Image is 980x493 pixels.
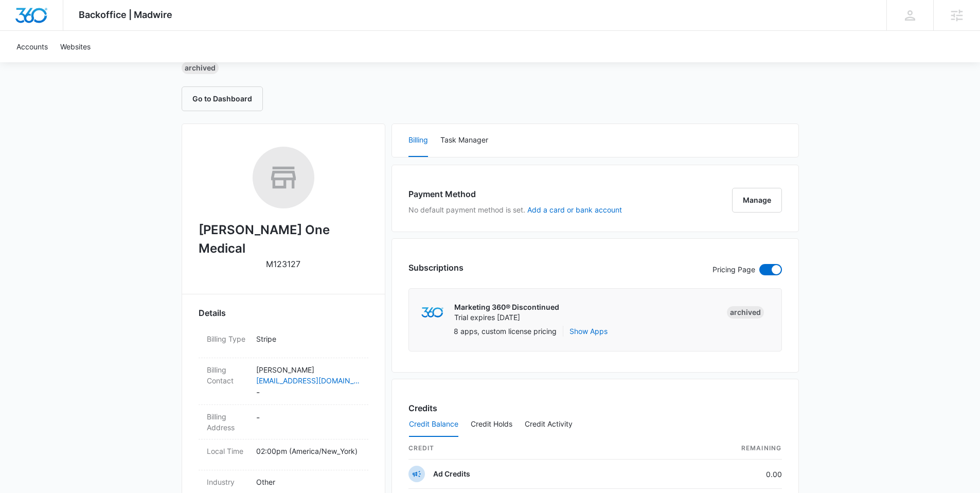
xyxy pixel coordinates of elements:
[199,221,368,258] h2: [PERSON_NAME] One Medical
[712,264,755,275] p: Pricing Page
[199,439,368,470] div: Local Time02:00pm (America/New_York)
[408,261,464,274] h3: Subscriptions
[207,411,248,433] dt: Billing Address
[408,402,437,414] h3: Credits
[527,206,622,214] button: Add a card or bank account
[54,31,97,62] a: Websites
[408,204,622,215] p: No default payment method is set.
[408,124,428,157] button: Billing
[266,258,300,270] p: M123127
[256,364,360,375] p: [PERSON_NAME]
[207,477,248,487] dt: Industry
[408,437,673,460] th: credit
[409,412,458,437] button: Credit Balance
[471,412,512,437] button: Credit Holds
[727,306,764,319] div: Archived
[199,405,368,439] div: Billing Address-
[569,326,608,337] button: Show Apps
[182,62,219,74] div: Archived
[199,327,368,358] div: Billing TypeStripe
[79,9,172,20] span: Backoffice | Madwire
[207,333,248,344] dt: Billing Type
[454,326,557,337] p: 8 apps, custom license pricing
[421,307,443,318] img: marketing360Logo
[732,188,782,213] button: Manage
[673,437,782,460] th: Remaining
[256,375,360,386] a: [EMAIL_ADDRESS][DOMAIN_NAME]
[673,460,782,489] td: 0.00
[408,188,622,200] h3: Payment Method
[256,333,360,344] p: Stripe
[433,469,470,479] p: Ad Credits
[256,411,360,433] dd: -
[454,312,559,323] p: Trial expires [DATE]
[256,477,360,487] p: Other
[10,31,54,62] a: Accounts
[199,307,226,319] span: Details
[256,364,360,398] dd: -
[525,412,573,437] button: Credit Activity
[182,86,263,111] button: Go to Dashboard
[207,446,248,456] dt: Local Time
[440,124,488,157] button: Task Manager
[207,364,248,386] dt: Billing Contact
[199,358,368,405] div: Billing Contact[PERSON_NAME][EMAIL_ADDRESS][DOMAIN_NAME]-
[256,446,360,456] p: 02:00pm ( America/New_York )
[454,302,559,312] p: Marketing 360® Discontinued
